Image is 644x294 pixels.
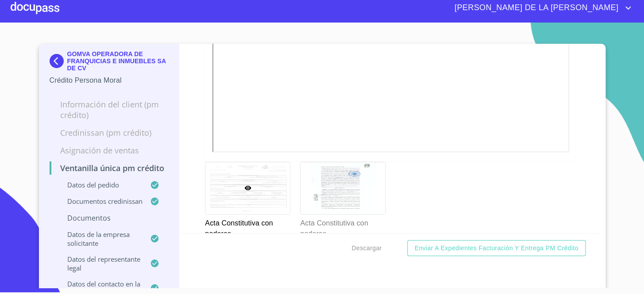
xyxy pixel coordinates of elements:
[448,1,623,15] span: [PERSON_NAME] DE LA [PERSON_NAME]
[50,145,169,156] p: Asignación de Ventas
[50,54,67,68] img: Docupass spot blue
[50,163,169,173] p: Ventanilla única PM crédito
[67,50,169,72] p: GOMVA OPERADORA DE FRANQUICIAS E INMUEBLES SA DE CV
[50,180,150,189] p: Datos del pedido
[348,240,385,256] button: Descargar
[50,50,169,75] div: GOMVA OPERADORA DE FRANQUICIAS E INMUEBLES SA DE CV
[50,255,150,272] p: Datos del representante legal
[50,197,150,206] p: Documentos CrediNissan
[50,127,169,138] p: Credinissan (PM crédito)
[414,243,578,254] span: Enviar a Expedientes Facturación y Entrega PM crédito
[301,162,385,214] img: Acta Constitutiva con poderes
[300,214,385,239] p: Acta Constitutiva con poderes
[50,99,169,120] p: Información del Client (PM crédito)
[205,214,289,239] p: Acta Constitutiva con poderes
[351,243,382,254] span: Descargar
[50,213,169,223] p: Documentos
[448,1,633,15] button: account of current user
[50,75,169,86] p: Crédito Persona Moral
[50,230,150,248] p: Datos de la empresa solicitante
[407,240,585,256] button: Enviar a Expedientes Facturación y Entrega PM crédito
